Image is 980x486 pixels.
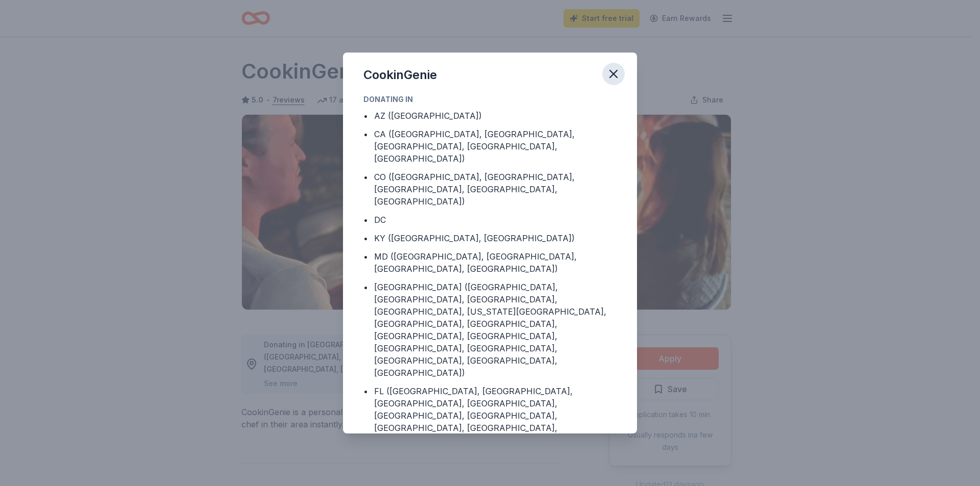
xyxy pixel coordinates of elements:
[363,171,368,183] div: •
[374,281,617,379] div: [GEOGRAPHIC_DATA] ([GEOGRAPHIC_DATA], [GEOGRAPHIC_DATA], [GEOGRAPHIC_DATA], [GEOGRAPHIC_DATA], [U...
[363,67,437,83] div: CookinGenie
[363,281,368,293] div: •
[363,128,368,140] div: •
[363,385,368,397] div: •
[374,171,617,208] div: CO ([GEOGRAPHIC_DATA], [GEOGRAPHIC_DATA], [GEOGRAPHIC_DATA], [GEOGRAPHIC_DATA], [GEOGRAPHIC_DATA])
[374,110,482,122] div: AZ ([GEOGRAPHIC_DATA])
[363,214,368,226] div: •
[363,93,617,106] div: Donating in
[374,385,617,483] div: FL ([GEOGRAPHIC_DATA], [GEOGRAPHIC_DATA], [GEOGRAPHIC_DATA], [GEOGRAPHIC_DATA], [GEOGRAPHIC_DATA]...
[363,232,368,244] div: •
[363,250,368,263] div: •
[374,128,617,165] div: CA ([GEOGRAPHIC_DATA], [GEOGRAPHIC_DATA], [GEOGRAPHIC_DATA], [GEOGRAPHIC_DATA], [GEOGRAPHIC_DATA])
[374,214,386,226] div: DC
[374,250,617,275] div: MD ([GEOGRAPHIC_DATA], [GEOGRAPHIC_DATA], [GEOGRAPHIC_DATA], [GEOGRAPHIC_DATA])
[374,232,575,244] div: KY ([GEOGRAPHIC_DATA], [GEOGRAPHIC_DATA])
[363,110,368,122] div: •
